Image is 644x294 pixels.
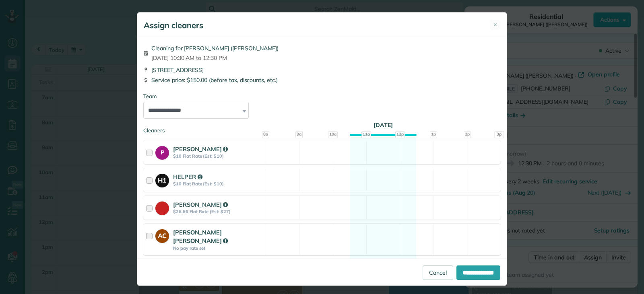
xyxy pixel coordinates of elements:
[173,209,263,214] strong: $26.66 Flat Rate (Est: $27)
[151,54,279,62] span: [DATE] 10:30 AM to 12:30 PM
[155,146,169,157] strong: P
[423,265,453,280] a: Cancel
[143,127,501,129] div: Cleaners
[155,229,169,241] strong: AC
[173,145,228,153] strong: [PERSON_NAME]
[173,153,263,159] strong: $10 Flat Rate (Est: $10)
[155,174,169,185] strong: H1
[143,93,501,100] div: Team
[493,21,497,29] span: ✕
[173,173,202,181] strong: HELPER
[151,44,279,52] span: Cleaning for [PERSON_NAME] ([PERSON_NAME])
[143,66,501,74] div: [STREET_ADDRESS]
[144,20,203,31] h5: Assign cleaners
[173,181,263,187] strong: $10 Flat Rate (Est: $10)
[173,245,263,251] strong: No pay rate set
[143,76,501,84] div: Service price: $150.00 (before tax, discounts, etc.)
[173,201,228,208] strong: [PERSON_NAME]
[173,228,228,245] strong: [PERSON_NAME] [PERSON_NAME]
